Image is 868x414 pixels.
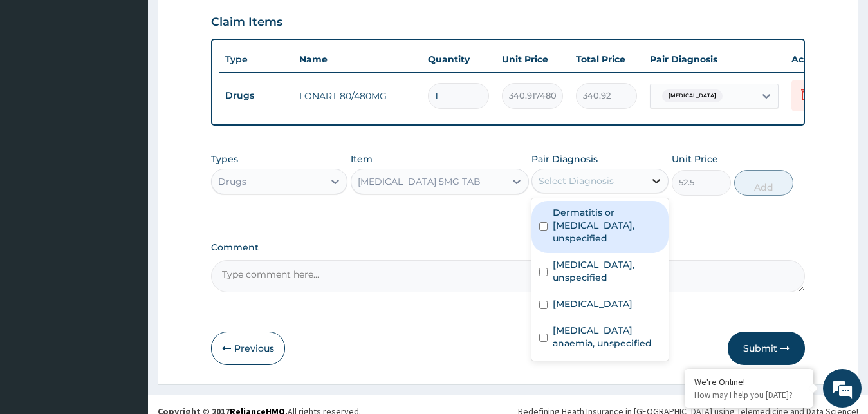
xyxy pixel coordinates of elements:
label: Dermatitis or [MEDICAL_DATA], unspecified [553,206,661,245]
th: Quantity [421,46,495,72]
textarea: Type your message and hit 'Enter' [6,277,245,322]
th: Unit Price [495,46,569,72]
label: Pair Diagnosis [531,153,598,165]
label: Item [351,153,373,165]
div: Select Diagnosis [539,174,614,187]
label: Comment [211,242,806,253]
div: We're Online! [694,376,804,388]
label: [MEDICAL_DATA], unspecified [553,258,661,284]
th: Total Price [569,46,643,72]
span: We're online! [75,125,178,255]
div: Drugs [218,175,246,188]
div: [MEDICAL_DATA] 5MG TAB [358,175,481,188]
th: Actions [785,46,849,72]
img: d_794563401_company_1708531726252_794563401 [24,64,52,97]
p: How may I help you today? [694,390,804,400]
span: [MEDICAL_DATA] [662,89,723,102]
th: Name [293,46,421,72]
td: LONART 80/480MG [293,83,421,109]
label: [MEDICAL_DATA] anaemia, unspecified [553,324,661,350]
label: Unit Price [672,153,718,165]
button: Previous [211,332,285,365]
label: Types [211,154,238,165]
button: Submit [728,332,805,365]
h3: Claim Items [211,15,282,30]
label: [MEDICAL_DATA] [553,297,633,310]
div: Minimize live chat window [211,6,242,37]
td: Drugs [219,84,293,108]
th: Pair Diagnosis [643,46,785,72]
div: Chat with us now [67,72,216,89]
button: Add [734,170,793,196]
th: Type [219,48,293,71]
